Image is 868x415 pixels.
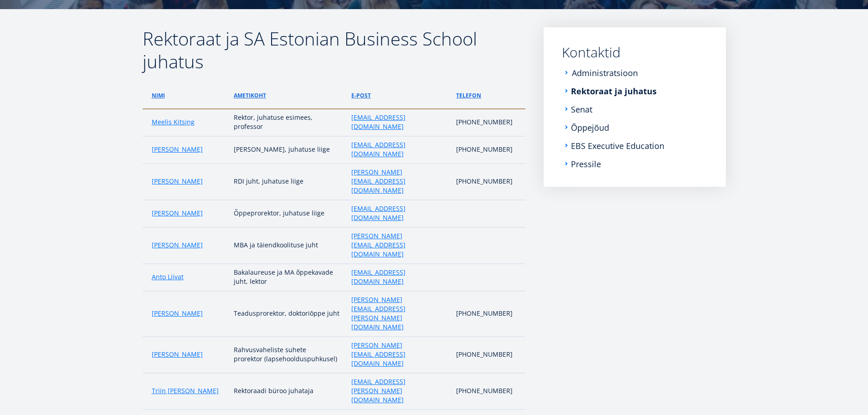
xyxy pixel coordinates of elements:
[234,113,342,131] p: Rektor, juhatuse esimees, professor
[152,386,219,395] a: Triin [PERSON_NAME]
[351,140,447,159] a: [EMAIL_ADDRESS][DOMAIN_NAME]
[152,91,165,100] a: Nimi
[143,27,525,73] h2: Rektoraat ja SA Estonian Business School juhatus
[351,377,447,405] a: [EMAIL_ADDRESS][PERSON_NAME][DOMAIN_NAME]
[562,46,708,59] a: Kontaktid
[572,68,638,77] a: Administratsioon
[229,373,347,410] td: Rektoraadi büroo juhataja
[152,350,203,359] a: [PERSON_NAME]
[152,177,203,186] a: [PERSON_NAME]
[351,204,447,222] a: [EMAIL_ADDRESS][DOMAIN_NAME]
[571,123,609,132] a: Õppejõud
[571,141,664,150] a: EBS Executive Education
[152,241,203,250] a: [PERSON_NAME]
[351,341,447,368] a: [PERSON_NAME][EMAIL_ADDRESS][DOMAIN_NAME]
[452,136,525,164] td: [PHONE_NUMBER]
[456,118,516,127] p: [PHONE_NUMBER]
[571,105,592,114] a: Senat
[152,272,184,282] a: Anto Liivat
[452,373,525,410] td: [PHONE_NUMBER]
[452,291,525,337] td: [PHONE_NUMBER]
[452,337,525,373] td: [PHONE_NUMBER]
[351,231,447,259] a: [PERSON_NAME][EMAIL_ADDRESS][DOMAIN_NAME]
[229,337,347,373] td: Rahvusvaheliste suhete prorektor (lapsehoolduspuhkusel)
[351,168,447,195] a: [PERSON_NAME][EMAIL_ADDRESS][DOMAIN_NAME]
[229,291,347,337] td: Teadusprorektor, doktoriōppe juht
[351,295,447,332] a: [PERSON_NAME][EMAIL_ADDRESS][PERSON_NAME][DOMAIN_NAME]
[229,264,347,291] td: Bakalaureuse ja MA õppekavade juht, lektor
[351,268,447,286] a: [EMAIL_ADDRESS][DOMAIN_NAME]
[152,209,203,218] a: [PERSON_NAME]
[229,136,347,164] td: [PERSON_NAME], juhatuse liige
[229,164,347,200] td: RDI juht, juhatuse liige
[571,87,657,96] a: Rektoraat ja juhatus
[152,309,203,318] a: [PERSON_NAME]
[351,91,371,100] a: e-post
[152,145,203,154] a: [PERSON_NAME]
[452,164,525,200] td: [PHONE_NUMBER]
[456,91,481,100] a: telefon
[152,118,195,127] a: Meelis Kitsing
[234,91,266,100] a: ametikoht
[571,159,601,169] a: Pressile
[351,113,447,131] a: [EMAIL_ADDRESS][DOMAIN_NAME]
[229,200,347,227] td: Õppeprorektor, juhatuse liige
[229,227,347,264] td: MBA ja täiendkoolituse juht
